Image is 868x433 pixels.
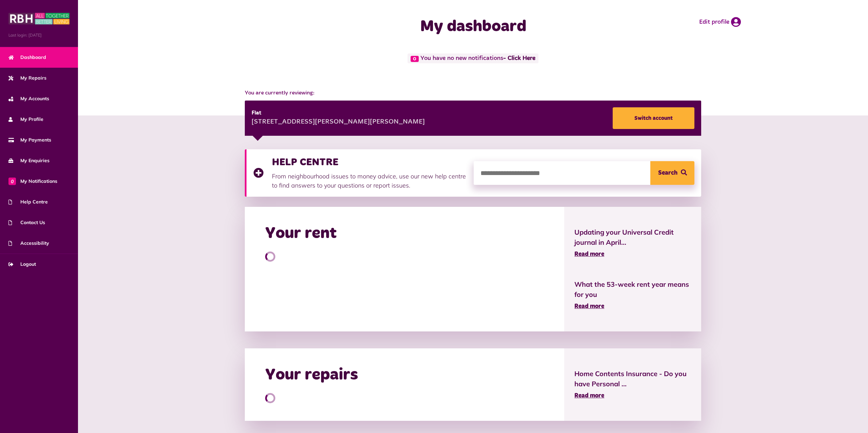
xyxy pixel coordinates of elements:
[411,56,419,62] span: 0
[574,369,691,400] a: Home Contents Insurance - Do you have Personal ... Read more
[658,161,677,185] span: Search
[574,393,604,399] span: Read more
[574,279,691,300] span: What the 53-week rent year means for you
[265,224,337,243] h2: Your rent
[8,32,70,38] span: Last login: [DATE]
[574,227,691,259] a: Updating your Universal Credit journal in April... Read more
[650,161,694,185] button: Search
[252,117,425,127] div: [STREET_ADDRESS][PERSON_NAME][PERSON_NAME]
[408,53,538,63] span: You have no new notifications
[8,136,51,144] span: My Payments
[574,251,604,257] span: Read more
[252,109,425,117] div: Flat
[574,369,691,389] span: Home Contents Insurance - Do you have Personal ...
[574,279,691,311] a: What the 53-week rent year means for you Read more
[8,74,46,82] span: My Repairs
[8,116,43,123] span: My Profile
[272,156,467,168] h3: HELP CENTRE
[245,89,702,97] span: You are currently reviewing:
[8,12,70,25] img: MyRBH
[8,54,46,61] span: Dashboard
[574,227,691,247] span: Updating your Universal Credit journal in April...
[8,177,16,185] span: 0
[8,157,50,164] span: My Enquiries
[272,172,467,190] p: From neighbourhood issues to money advice, use our new help centre to find answers to your questi...
[503,56,535,62] a: - Click Here
[574,303,604,309] span: Read more
[8,95,49,102] span: My Accounts
[8,198,48,205] span: Help Centre
[337,17,609,37] h1: My dashboard
[8,178,57,185] span: My Notifications
[8,261,36,268] span: Logout
[8,240,49,247] span: Accessibility
[699,17,741,27] a: Edit profile
[8,219,45,226] span: Contact Us
[265,365,358,385] h2: Your repairs
[613,107,694,129] a: Switch account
